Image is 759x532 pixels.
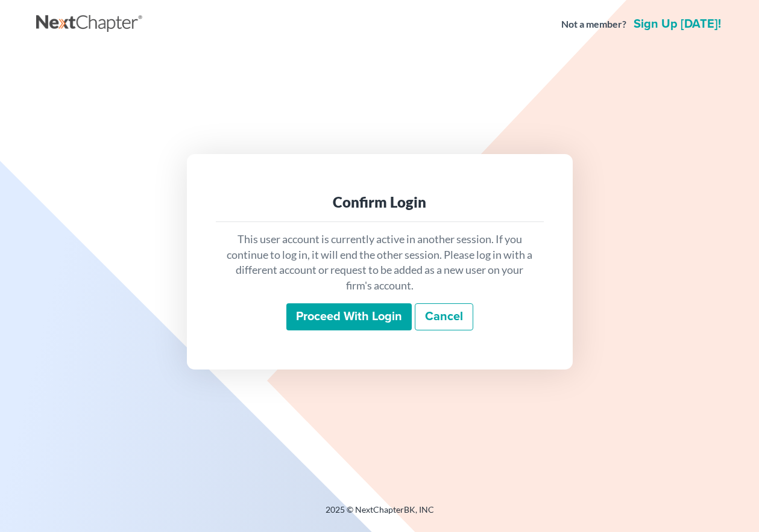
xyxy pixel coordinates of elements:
input: Proceed with login [286,303,412,331]
p: This user account is currently active in another session. If you continue to log in, it will end ... [225,232,534,294]
a: Cancel [415,303,473,331]
div: Confirm Login [225,193,534,212]
div: 2025 © NextChapterBK, INC [36,504,723,525]
strong: Not a member? [561,17,626,31]
a: Sign up [DATE]! [631,18,723,30]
